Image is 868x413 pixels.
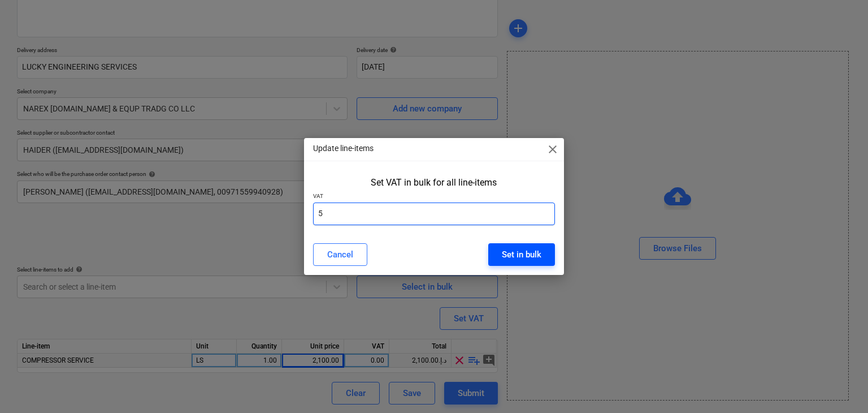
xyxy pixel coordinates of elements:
div: Cancel [327,247,353,262]
div: Set in bulk [502,247,541,262]
button: Set in bulk [488,243,555,266]
iframe: Chat Widget [811,359,868,413]
p: VAT [313,192,555,202]
input: VAT [313,203,555,225]
div: Set VAT in bulk for all line-items [371,177,497,188]
button: Cancel [313,243,367,266]
span: close [546,143,559,156]
p: Update line-items [313,143,374,154]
